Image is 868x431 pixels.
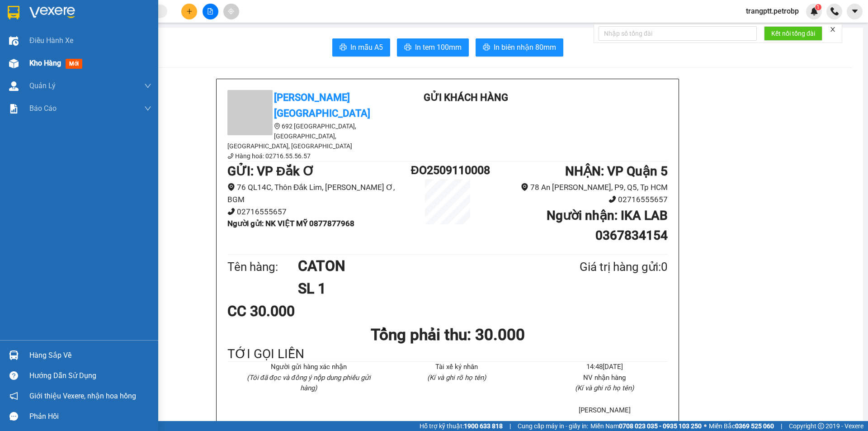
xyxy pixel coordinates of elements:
[830,26,836,33] span: close
[816,4,820,10] span: 1
[66,59,82,69] span: mới
[415,42,462,53] span: In tem 100mm
[424,92,508,103] b: Gửi khách hàng
[227,300,373,322] div: CC 30.000
[247,374,371,393] i: (Tôi đã đọc và đồng ý nộp dung phiếu gửi hàng)
[8,9,22,18] span: Gửi:
[735,422,774,430] strong: 0369 525 060
[227,151,390,161] li: Hàng hoá: 02716.55.56.57
[9,104,19,114] img: solution-icon
[71,8,132,29] div: VP Quận 5
[274,123,280,129] span: environment
[739,5,806,17] span: trangptt.petrobp
[575,384,634,392] i: (Kí và ghi rõ họ tên)
[521,183,528,191] span: environment
[542,362,668,373] li: 14:48[DATE]
[9,371,18,380] span: question-circle
[851,7,859,15] span: caret-down
[810,7,818,15] img: icon-new-feature
[8,8,64,29] div: VP Đắk Ơ
[29,369,151,383] div: Hướng dẫn sử dụng
[420,421,503,431] span: Hỗ trợ kỹ thuật:
[228,8,234,14] span: aim
[476,38,563,57] button: printerIn biên nhận 80mm
[223,4,239,19] button: aim
[227,164,315,179] b: GỬI : VP Đắk Ơ
[298,277,536,300] h1: SL 1
[9,36,19,46] img: warehouse-icon
[397,38,469,57] button: printerIn tem 100mm
[227,181,411,205] li: 76 QL14C, Thôn Đắk Lim, [PERSON_NAME] Ơ, BGM
[609,195,616,203] span: phone
[29,35,73,46] span: Điều hành xe
[619,422,702,430] strong: 0708 023 035 - 0935 103 250
[9,59,19,68] img: warehouse-icon
[484,181,668,194] li: 78 An [PERSON_NAME], P9, Q5, Tp HCM
[144,105,151,112] span: down
[69,58,133,71] div: 30.000
[29,410,151,423] div: Phản hồi
[9,81,19,91] img: warehouse-icon
[590,421,702,431] span: Miền Nam
[393,362,519,373] li: Tài xế ký nhân
[227,153,234,159] span: phone
[71,9,92,18] span: Nhận:
[9,350,19,360] img: warehouse-icon
[69,61,82,70] span: CC :
[542,405,668,416] li: [PERSON_NAME]
[207,8,213,14] span: file-add
[71,29,132,40] div: IKA LAB
[144,82,151,90] span: down
[274,92,370,119] b: [PERSON_NAME][GEOGRAPHIC_DATA]
[484,194,668,206] li: 02716555657
[332,38,390,57] button: printerIn mẫu A5
[599,26,757,41] input: Nhập số tổng đài
[8,6,19,19] img: logo-vxr
[8,29,64,40] div: NK VIỆT MỸ
[186,8,193,14] span: plus
[29,390,136,402] span: Giới thiệu Vexere, nhận hoa hồng
[227,219,354,228] b: Người gửi : NK VIỆT MỸ 0877877968
[542,373,668,384] li: NV nhận hàng
[29,59,61,67] span: Kho hàng
[509,421,511,431] span: |
[227,322,668,347] h1: Tổng phải thu: 30.000
[536,258,668,276] div: Giá trị hàng gửi: 0
[494,42,556,53] span: In biên nhận 80mm
[9,412,18,421] span: message
[830,7,839,15] img: phone-icon
[227,258,298,276] div: Tên hàng:
[411,161,484,179] h1: ĐO2509110008
[847,4,863,19] button: caret-down
[547,208,668,243] b: Người nhận : IKA LAB 0367834154
[565,164,668,179] b: NHẬN : VP Quận 5
[781,421,782,431] span: |
[227,183,235,191] span: environment
[203,4,218,19] button: file-add
[404,43,411,52] span: printer
[29,103,57,114] span: Báo cáo
[9,392,18,400] span: notification
[464,422,503,430] strong: 1900 633 818
[298,255,536,277] h1: CATON
[518,421,588,431] span: Cung cấp máy in - giấy in:
[818,423,824,429] span: copyright
[227,208,235,215] span: phone
[709,421,774,431] span: Miền Bắc
[227,121,390,151] li: 692 [GEOGRAPHIC_DATA], [GEOGRAPHIC_DATA], [GEOGRAPHIC_DATA], [GEOGRAPHIC_DATA]
[771,28,815,38] span: Kết nối tổng đài
[704,424,707,428] span: ⚪️
[245,362,372,373] li: Người gửi hàng xác nhận
[350,42,383,53] span: In mẫu A5
[764,26,822,41] button: Kết nối tổng đài
[29,80,56,91] span: Quản Lý
[181,4,197,19] button: plus
[227,206,411,218] li: 02716555657
[29,349,151,362] div: Hàng sắp về
[815,4,821,10] sup: 1
[427,374,486,382] i: (Kí và ghi rõ họ tên)
[227,347,668,361] div: TỚI GỌI LIỀN
[340,43,347,52] span: printer
[483,43,490,52] span: printer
